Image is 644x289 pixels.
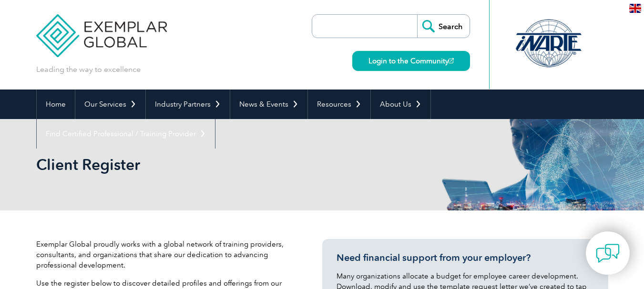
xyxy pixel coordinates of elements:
h2: Client Register [36,157,437,172]
a: News & Events [230,90,307,119]
img: en [629,4,641,13]
a: Find Certified Professional / Training Provider [37,119,215,149]
a: Our Services [75,90,145,119]
a: About Us [371,90,430,119]
img: contact-chat.png [596,241,620,265]
p: Leading the way to excellence [36,64,141,75]
h3: Need financial support from your employer? [337,252,594,264]
p: Exemplar Global proudly works with a global network of training providers, consultants, and organ... [36,239,294,270]
a: Resources [308,90,370,119]
a: Home [37,90,75,119]
a: Industry Partners [146,90,230,119]
input: Search [417,15,470,38]
a: Login to the Community [352,51,470,71]
img: open_square.png [449,58,454,63]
